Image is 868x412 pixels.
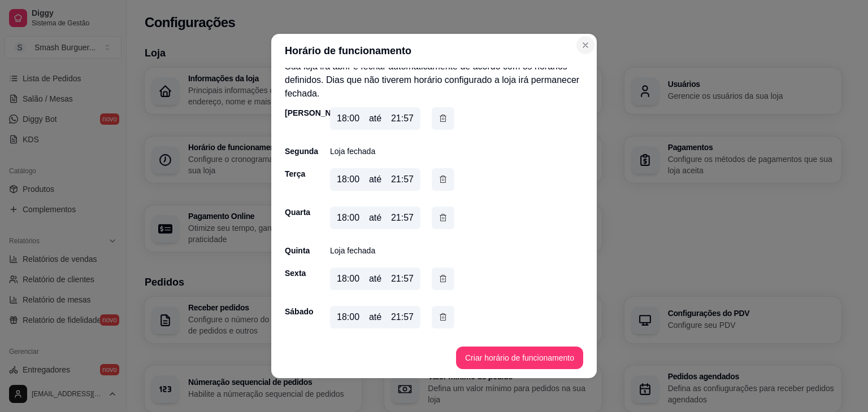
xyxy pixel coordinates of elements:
div: 21:57 [391,173,414,186]
p: Loja fechada [330,245,375,256]
div: até [369,173,381,186]
div: Sábado [285,306,307,317]
div: 18:00 [337,173,359,186]
div: 18:00 [337,211,359,225]
div: até [369,272,381,286]
div: até [369,112,381,125]
div: 18:00 [337,310,359,324]
div: 21:57 [391,211,414,225]
p: Loja fechada [330,146,375,157]
div: 21:57 [391,310,414,324]
button: Criar horário de funcionamento [456,347,583,369]
header: Horário de funcionamento [271,34,597,68]
p: Sua loja irá abrir e fechar automaticamente de acordo com os horários definidos. Dias que não tiv... [285,60,583,100]
div: 21:57 [391,272,414,286]
div: até [369,310,381,324]
div: até [369,211,381,225]
div: [PERSON_NAME] [285,107,307,119]
div: 21:57 [391,112,414,125]
div: Quinta [285,245,307,256]
button: Close [576,36,594,54]
div: Segunda [285,146,307,157]
div: Quarta [285,207,307,218]
div: Terça [285,168,307,179]
div: 18:00 [337,272,359,286]
div: Sexta [285,268,307,279]
div: 18:00 [337,112,359,125]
